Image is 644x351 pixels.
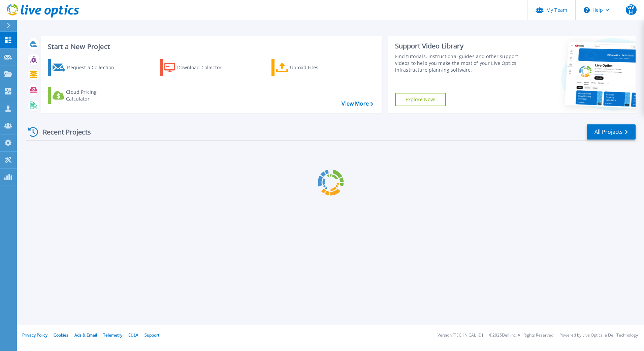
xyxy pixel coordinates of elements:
[271,59,347,76] a: Upload Files
[626,4,637,15] span: GVH
[144,332,159,338] a: Support
[74,332,97,338] a: Ads & Email
[489,333,553,338] li: © 2025 Dell Inc. All Rights Reserved
[48,59,123,76] a: Request a Collection
[48,87,123,104] a: Cloud Pricing Calculator
[128,332,138,338] a: EULA
[26,124,100,140] div: Recent Projects
[587,124,636,140] a: All Projects
[395,93,446,106] a: Explore Now!
[22,332,47,338] a: Privacy Policy
[160,59,235,76] a: Download Collector
[438,333,483,338] li: Version: [TECHNICAL_ID]
[67,61,121,74] div: Request a Collection
[54,332,68,338] a: Cookies
[342,101,373,107] a: View More
[290,61,344,74] div: Upload Files
[395,53,521,73] div: Find tutorials, instructional guides and other support videos to help you make the most of your L...
[395,42,521,50] div: Support Video Library
[48,43,373,50] h3: Start a New Project
[177,61,231,74] div: Download Collector
[559,333,638,338] li: Powered by Live Optics, a Dell Technology
[66,89,120,102] div: Cloud Pricing Calculator
[103,332,122,338] a: Telemetry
